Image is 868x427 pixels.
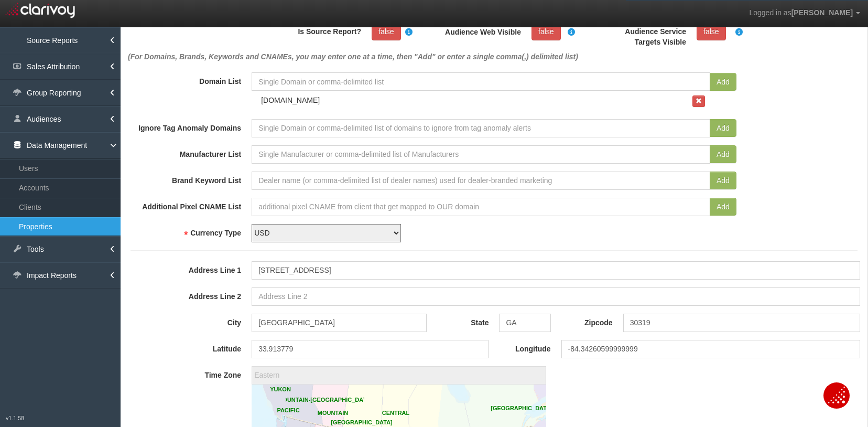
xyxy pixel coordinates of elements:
[252,340,489,358] input: (determined from Address)
[531,23,561,40] a: false
[252,198,710,216] input: additional pixel CNAME from client that get mapped to OUR domain
[252,145,710,164] input: Single Manufacturer or comma-delimited list of Manufacturers
[128,52,578,61] em: (For Domains, Brands, Keywords and CNAMEs, you may enter one at a time, then "Add" or enter a sin...
[252,172,710,190] input: Dealer name (or comma-delimited list of dealer names) used for dealer-branded marketing
[123,224,246,238] label: Currency Type
[710,198,736,216] button: Add
[123,340,246,354] label: Latitude
[123,261,246,275] label: Address Line 1
[256,95,692,105] div: [DOMAIN_NAME]
[494,340,556,354] label: Longitude
[123,145,246,159] label: Manufacturer List
[331,419,393,425] text: [GEOGRAPHIC_DATA]
[123,366,246,380] label: Time Zone
[123,198,246,212] label: Additional Pixel CNAME List
[623,314,860,332] input: Zip Code
[123,172,246,186] label: Brand Keyword List
[791,8,853,17] span: [PERSON_NAME]
[491,405,552,411] text: [GEOGRAPHIC_DATA]
[710,145,736,163] button: Add
[710,73,736,91] button: Add
[252,287,860,306] input: Address Line 2
[252,314,427,332] input: City
[252,72,710,91] input: Single Domain or comma-delimited list
[697,23,726,40] a: false
[252,119,710,137] input: Single Domain or comma-delimited list of domains to ignore from tag anomaly alerts
[123,119,246,133] label: Ignore Tag Anomaly Domains
[123,314,246,328] label: City
[252,261,860,280] input: Address Line 1
[252,366,546,385] div: eastern
[710,172,736,189] button: Add
[710,119,736,137] button: Add
[437,23,526,36] label: Audience Web Visible
[741,1,868,26] a: Logged in as[PERSON_NAME]
[432,314,494,328] label: State
[600,23,691,47] label: Audience Service Targets Visible
[749,8,791,17] span: Logged in as
[123,287,246,302] label: Address Line 2
[372,23,401,40] a: false
[556,314,618,328] label: Zipcode
[280,23,366,37] label: Is Source Report?
[123,72,246,87] label: Domain List
[561,340,860,358] input: (determined from Address)
[499,314,550,332] input: State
